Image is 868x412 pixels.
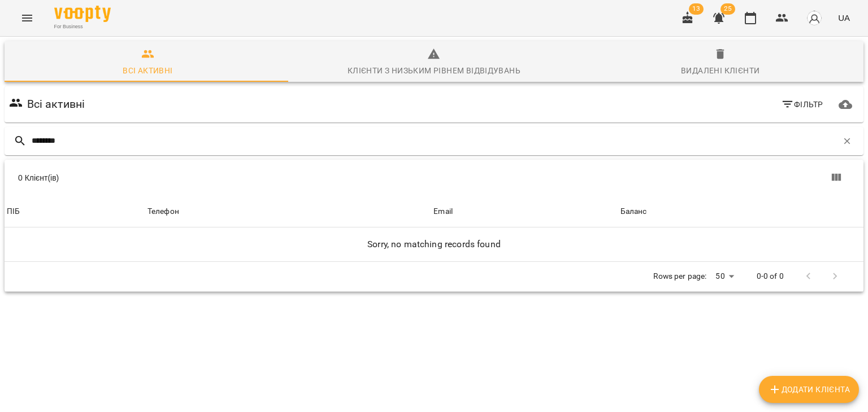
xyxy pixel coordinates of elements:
span: Email [433,205,615,218]
h6: Sorry, no matching records found [7,236,861,252]
span: Баланс [620,205,861,218]
img: avatar_s.png [806,10,822,26]
span: Телефон [147,205,429,218]
div: 0 Клієнт(ів) [18,172,441,183]
div: Table Toolbar [5,160,863,196]
p: Rows per page: [653,271,706,282]
button: UA [834,7,854,28]
div: Клієнти з низьким рівнем відвідувань [348,64,520,77]
span: ПІБ [7,205,143,218]
button: Menu [14,5,41,32]
img: Voopty Logo [54,6,111,22]
div: Sort [7,205,20,218]
div: Всі активні [123,64,172,77]
span: 13 [689,3,704,15]
div: Баланс [620,205,647,218]
div: Видалені клієнти [681,64,759,77]
div: Телефон [147,205,179,218]
button: Вигляд колонок [823,164,850,191]
span: 25 [721,3,735,15]
span: UA [838,12,850,24]
div: Email [433,205,453,218]
span: Фільтр [781,98,823,111]
h6: Всі активні [27,95,85,113]
span: For Business [54,23,111,30]
p: 0-0 of 0 [757,271,784,282]
div: ПІБ [7,205,20,218]
button: Фільтр [776,94,828,115]
div: 50 [711,268,738,284]
div: Sort [433,205,453,218]
div: Sort [147,205,179,218]
div: Sort [620,205,647,218]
